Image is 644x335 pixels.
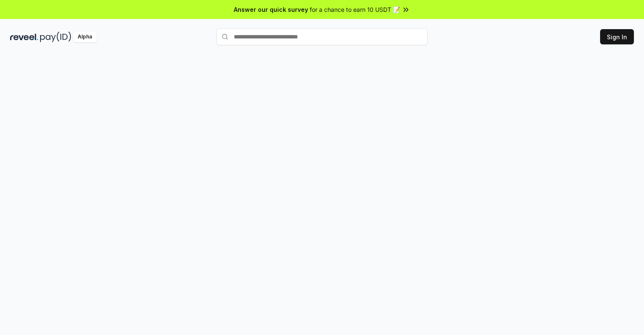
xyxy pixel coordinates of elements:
[310,5,400,14] span: for a chance to earn 10 USDT 📝
[600,29,634,44] button: Sign In
[10,32,38,42] img: reveel_dark
[73,32,97,42] div: Alpha
[234,5,308,14] span: Answer our quick survey
[40,32,71,42] img: pay_id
